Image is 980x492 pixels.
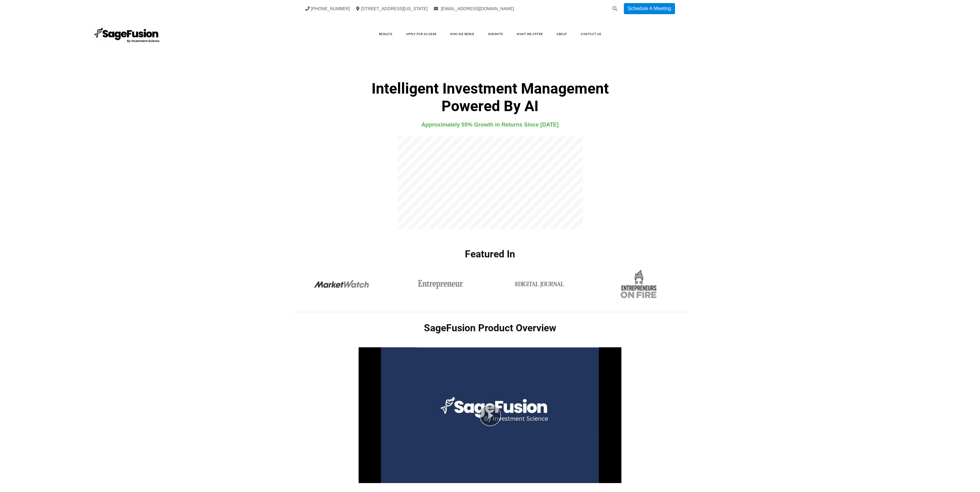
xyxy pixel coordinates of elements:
[292,120,688,129] h4: Approximately 55% Growth in Returns Since [DATE]
[611,269,666,300] img: -67ab9bfe99e34.png
[510,269,569,300] img: -67ab9bf163f6b.png
[292,322,688,334] h1: SageFusion Product Overview
[400,30,443,39] a: Apply for Access
[373,30,399,39] a: Results
[292,80,688,115] h1: Intelligent Investment Management
[482,30,509,39] a: Insights
[441,97,539,115] b: Powered By AI
[550,30,573,39] a: About
[312,269,371,300] img: -67ab9bd27d9ef.png
[444,30,480,39] a: Who We Serve
[356,6,428,11] a: [STREET_ADDRESS][US_STATE]
[510,30,549,39] a: What We Offer
[624,3,675,14] a: Schedule A Meeting
[575,30,607,39] a: Contact Us
[305,6,350,11] a: [PHONE_NUMBER]
[434,6,514,11] a: [EMAIL_ADDRESS][DOMAIN_NAME]
[411,269,470,300] img: -67ab9be7b8539.png
[92,23,162,45] img: SageFusion | Intelligent Investment Management
[292,248,688,269] h1: Featured In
